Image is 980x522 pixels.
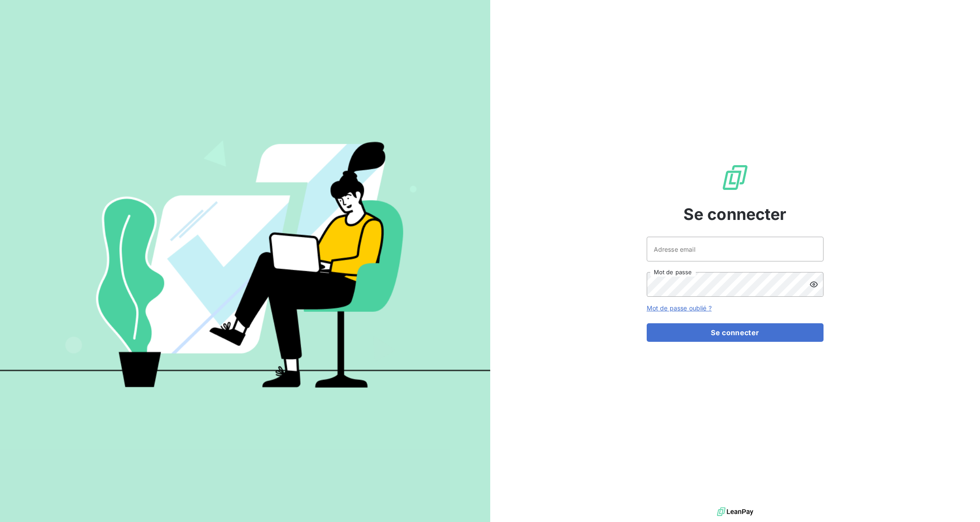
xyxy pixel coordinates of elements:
[721,163,749,192] img: Logo LeanPay
[647,323,824,342] button: Se connecter
[717,505,753,518] img: logo
[683,202,787,226] span: Se connecter
[647,304,712,312] a: Mot de passe oublié ?
[647,237,824,261] input: placeholder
